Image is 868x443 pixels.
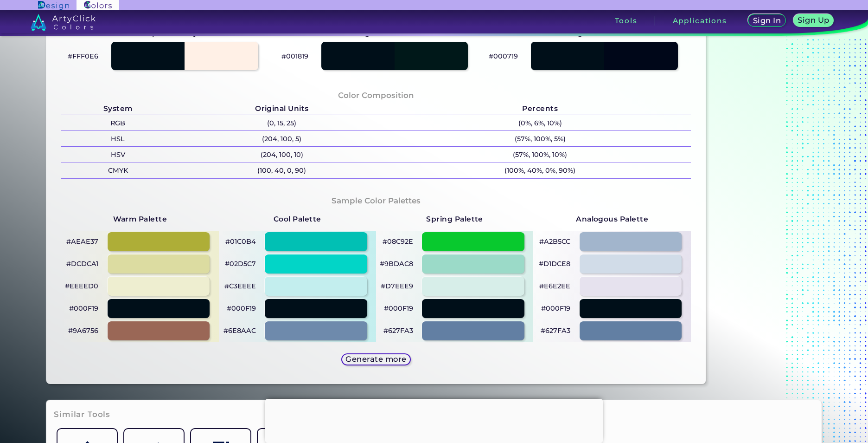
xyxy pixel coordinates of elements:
p: #000F19 [227,303,256,314]
iframe: Advertisement [265,399,603,441]
p: (57%, 100%, 5%) [389,131,691,146]
h4: Sample Color Palettes [332,194,421,208]
p: (57%, 100%, 10%) [389,147,691,162]
p: #000719 [489,51,518,62]
p: #08C92E [383,236,413,247]
img: ArtyClick Design logo [38,1,69,10]
p: #AEAE37 [66,236,98,247]
a: Sign In [750,15,784,26]
h3: Tools [615,17,638,24]
a: Sign Up [795,15,832,26]
p: (0, 15, 25) [174,115,389,130]
p: (100%, 40%, 0%, 90%) [389,163,691,178]
p: HSV [61,147,174,162]
p: (204, 100, 10) [174,147,389,162]
p: #000F19 [69,303,98,314]
p: #D1DCE8 [539,258,570,269]
p: #001819 [281,51,308,62]
p: (100, 40, 0, 90) [174,163,389,178]
h5: Sign In [754,17,779,24]
h5: Original Units [174,103,389,115]
p: #FFF0E6 [68,51,98,62]
h5: Sign Up [799,17,828,24]
h5: Generate more [349,356,403,363]
p: (204, 100, 5) [174,131,389,146]
p: #9A6756 [68,325,98,336]
p: #627FA3 [383,325,413,336]
p: #EEEED0 [65,280,98,292]
p: #01C0B4 [225,236,256,247]
strong: Warm Palette [113,215,167,223]
p: #DCDCA1 [66,258,98,269]
p: RGB [61,115,174,130]
p: #E6E2EE [539,280,570,292]
p: #02D5C7 [225,258,256,269]
h5: System [61,103,174,115]
p: CMYK [61,163,174,178]
p: #9BDAC8 [380,258,413,269]
p: #627FA3 [541,325,570,336]
h4: Color Composition [338,89,414,102]
h5: Percents [389,103,691,115]
p: #6E8AAC [223,325,256,336]
h3: Applications [673,17,727,24]
strong: Cool Palette [274,215,321,223]
p: #D7EEE9 [381,280,413,292]
p: #000F19 [384,303,413,314]
p: HSL [61,131,174,146]
img: logo_artyclick_colors_white.svg [31,14,96,31]
p: #000F19 [541,303,570,314]
p: #C3EEEE [224,280,256,292]
strong: Analogous Palette [576,215,648,223]
strong: Spring Palette [426,215,483,223]
p: #A2B5CC [539,236,570,247]
p: (0%, 6%, 10%) [389,115,691,130]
